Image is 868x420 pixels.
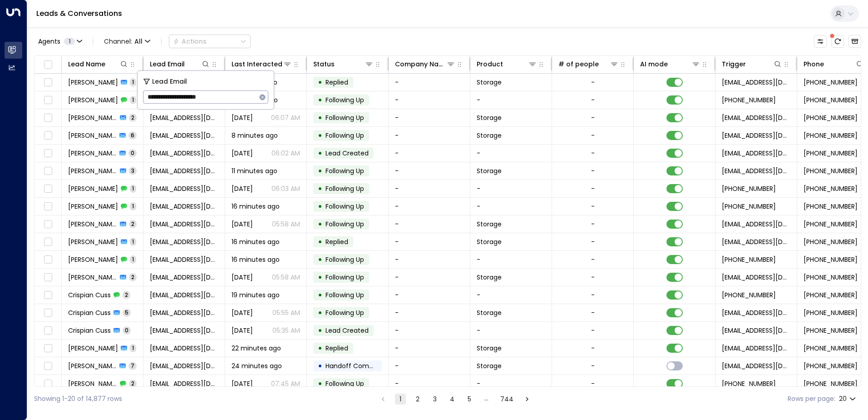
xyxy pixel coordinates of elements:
[272,308,300,317] p: 05:55 AM
[130,185,136,192] span: 1
[325,290,364,300] span: Following Up
[325,361,390,370] span: Handoff Completed
[169,35,251,48] div: Button group with a nested menu
[232,273,253,282] span: Yesterday
[42,95,54,106] span: Toggle select row
[68,166,117,175] span: David Wright
[591,290,595,300] div: -
[325,220,364,229] span: Following Up
[804,184,858,193] span: +447415883576
[42,378,54,390] span: Toggle select row
[591,326,595,335] div: -
[64,38,75,45] span: 1
[318,340,322,356] div: •
[232,344,281,353] span: 22 minutes ago
[722,237,790,246] span: leads@space-station.co.uk
[389,198,470,215] td: -
[313,59,335,70] div: Status
[522,394,533,405] button: Go to next page
[498,394,515,405] button: Go to page 744
[42,219,54,230] span: Toggle select row
[128,362,137,370] span: 7
[477,59,503,70] div: Product
[389,145,470,162] td: -
[68,113,117,122] span: Ruby Khan
[272,220,300,229] p: 05:58 AM
[42,148,54,159] span: Toggle select row
[325,237,348,246] span: Replied
[68,273,117,282] span: Hayley Gow
[232,220,253,229] span: Yesterday
[470,286,552,304] td: -
[42,254,54,265] span: Toggle select row
[150,308,218,317] span: crispiancuss@gmail.com
[804,202,858,211] span: +447525795671
[169,35,251,48] button: Actions
[123,291,130,299] span: 2
[68,59,105,70] div: Lead Name
[804,59,824,70] div: Phone
[640,59,668,70] div: AI mode
[129,114,137,121] span: 2
[389,340,470,357] td: -
[722,361,790,370] span: leads@space-station.co.uk
[150,361,218,370] span: kaseybath@icloud.com
[150,326,218,335] span: crispiancuss@gmail.com
[318,163,322,179] div: •
[36,8,122,19] a: Leads & Conversations
[722,184,776,193] span: +447415883576
[591,220,595,229] div: -
[722,379,776,388] span: +447304051135
[232,184,253,193] span: Oct 05, 2025
[722,59,746,70] div: Trigger
[470,198,552,215] td: -
[68,255,118,264] span: Hayley Gow
[68,344,118,353] span: Andrew Gibson
[150,344,218,353] span: gibsonandrewc@gmail.com
[325,78,348,87] span: Replied
[804,379,858,388] span: +447304051135
[150,59,185,70] div: Lead Email
[130,238,136,245] span: 1
[558,59,619,70] div: # of people
[804,220,858,229] span: +447525795671
[271,149,300,158] p: 06:02 AM
[318,234,322,250] div: •
[123,326,131,334] span: 0
[150,184,218,193] span: stylistdfw@gmail.com
[558,59,599,70] div: # of people
[68,290,111,300] span: Crispian Cuss
[412,394,423,405] button: Go to page 2
[318,199,322,214] div: •
[804,131,858,140] span: +447940375532
[232,237,280,246] span: 16 minutes ago
[42,307,54,319] span: Toggle select row
[464,394,475,405] button: Go to page 5
[42,325,54,336] span: Toggle select row
[232,149,253,158] span: Sep 28, 2025
[325,255,364,264] span: Following Up
[68,308,111,317] span: Crispian Cuss
[477,344,502,353] span: Storage
[325,379,364,388] span: Following Up
[722,308,790,317] span: leads@space-station.co.uk
[591,379,595,388] div: -
[318,358,322,374] div: •
[232,131,278,140] span: 8 minutes ago
[377,393,533,405] nav: pagination navigation
[130,344,136,352] span: 1
[481,394,492,405] div: …
[325,326,369,335] span: Lead Created
[232,166,277,175] span: 11 minutes ago
[318,323,322,338] div: •
[804,95,858,105] span: +447506522826
[129,380,137,387] span: 2
[477,308,502,317] span: Storage
[804,344,858,353] span: +447360048711
[591,113,595,122] div: -
[788,394,835,404] label: Rows per page:
[150,149,218,158] span: mrsrachaelwalker@yahoo.co.uk
[68,184,118,193] span: David Wright
[34,35,85,48] button: Agents1
[325,131,364,140] span: Following Up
